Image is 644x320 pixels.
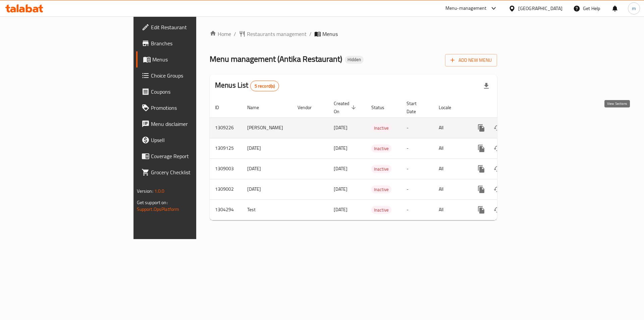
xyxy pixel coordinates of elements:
button: Change Status [489,140,505,156]
span: Inactive [371,206,391,214]
span: Menus [322,30,338,38]
div: Inactive [371,206,391,214]
td: - [401,118,433,138]
button: Change Status [489,181,505,197]
span: m [632,5,636,12]
span: Promotions [151,104,236,112]
a: Coverage Report [136,148,241,164]
span: Inactive [371,165,391,173]
span: Inactive [371,186,391,193]
div: Export file [478,78,494,94]
td: [PERSON_NAME] [242,118,292,138]
span: Version: [137,187,153,195]
li: / [309,30,312,38]
button: more [473,120,489,136]
span: ID [215,103,228,111]
span: Branches [151,39,236,47]
span: Name [247,103,268,111]
td: Test [242,199,292,220]
td: [DATE] [242,158,292,179]
h2: Menus List [215,80,279,91]
span: [DATE] [334,164,347,173]
span: [DATE] [334,185,347,193]
table: enhanced table [210,97,543,220]
span: Vendor [298,103,320,111]
button: Change Status [489,161,505,177]
a: Menus [136,51,241,67]
a: Restaurants management [239,30,307,38]
span: [DATE] [334,205,347,214]
td: [DATE] [242,138,292,158]
span: Get support on: [137,198,168,207]
button: more [473,161,489,177]
div: Inactive [371,185,391,193]
div: Menu-management [445,4,487,12]
span: [DATE] [334,123,347,132]
span: Restaurants management [247,30,307,38]
span: Coupons [151,88,236,96]
div: Inactive [371,144,391,152]
span: Created On [334,99,358,116]
span: Upsell [151,136,236,144]
span: 5 record(s) [251,83,279,89]
nav: breadcrumb [210,30,497,38]
td: [DATE] [242,179,292,199]
td: All [433,199,468,220]
span: Inactive [371,124,391,132]
button: more [473,140,489,156]
button: more [473,202,489,218]
th: Actions [468,97,543,118]
td: All [433,158,468,179]
td: - [401,199,433,220]
span: Locale [439,103,460,111]
button: more [473,181,489,197]
a: Menu disclaimer [136,116,241,132]
td: All [433,138,468,158]
span: Menus [152,55,236,63]
div: Hidden [345,56,364,64]
a: Branches [136,35,241,51]
td: All [433,118,468,138]
td: - [401,179,433,199]
a: Promotions [136,100,241,116]
a: Choice Groups [136,67,241,84]
span: 1.0.0 [154,187,165,195]
span: Hidden [345,57,364,62]
button: Add New Menu [445,54,497,66]
a: Upsell [136,132,241,148]
a: Support.OpsPlatform [137,205,179,214]
span: Menu management ( Antika Restaurant ) [210,51,342,66]
td: - [401,158,433,179]
button: Change Status [489,202,505,218]
span: Add New Menu [450,56,492,64]
div: Total records count [250,81,279,91]
span: Grocery Checklist [151,168,236,176]
span: Choice Groups [151,72,236,80]
a: Edit Restaurant [136,19,241,35]
td: - [401,138,433,158]
div: [GEOGRAPHIC_DATA] [518,5,562,12]
span: [DATE] [334,144,347,152]
a: Grocery Checklist [136,164,241,180]
span: Edit Restaurant [151,23,236,31]
a: Coupons [136,84,241,100]
span: Coverage Report [151,152,236,160]
td: All [433,179,468,199]
span: Start Date [407,99,425,116]
span: Inactive [371,145,391,152]
button: Change Status [489,120,505,136]
span: Menu disclaimer [151,120,236,128]
span: Status [371,103,393,111]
